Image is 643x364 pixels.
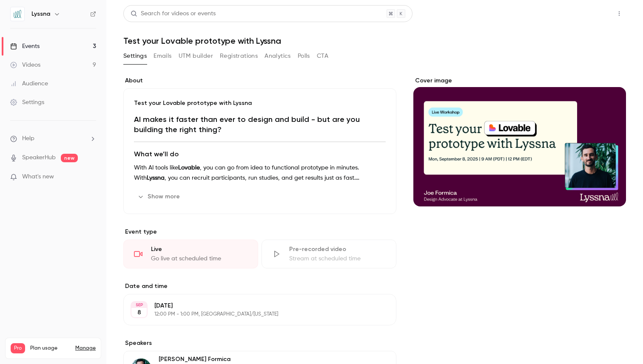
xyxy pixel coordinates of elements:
[178,165,200,171] strong: Lovable
[134,150,179,158] strong: What we’ll do
[147,175,165,181] strong: Lyssna
[10,42,40,51] div: Events
[30,345,70,352] span: Plan usage
[123,339,396,347] label: Speakers
[123,228,396,236] p: Event type
[413,76,626,85] label: Cover image
[123,282,396,291] label: Date and time
[123,240,258,268] div: LiveGo live at scheduled time
[154,49,171,63] button: Emails
[10,61,40,69] div: Videos
[131,9,216,18] div: Search for videos or events
[154,311,351,318] p: 12:00 PM - 1:00 PM, [GEOGRAPHIC_DATA]/[US_STATE]
[11,7,24,21] img: Lyssna
[298,49,310,63] button: Polls
[151,254,248,263] div: Go live at scheduled time
[131,302,147,308] div: SEP
[154,302,351,310] p: [DATE]
[10,79,48,88] div: Audience
[22,134,34,143] span: Help
[75,345,96,352] a: Manage
[61,154,78,162] span: new
[134,163,386,183] p: With AI tools like , you can go from idea to functional prototype in minutes. With , you can recr...
[159,355,341,364] p: [PERSON_NAME] Formica
[572,5,606,22] button: Share
[134,99,386,107] p: Test your Lovable prototype with Lyssna
[22,153,56,162] a: SpeakerHub
[134,190,185,203] button: Show more
[123,49,147,63] button: Settings
[413,76,626,206] section: Cover image
[220,49,258,63] button: Registrations
[265,49,291,63] button: Analytics
[151,245,248,254] div: Live
[123,76,396,85] label: About
[137,308,141,317] p: 8
[289,245,386,254] div: Pre-recorded video
[10,134,96,143] li: help-dropdown-opener
[31,10,50,18] h6: Lyssna
[317,49,328,63] button: CTA
[262,240,396,268] div: Pre-recorded videoStream at scheduled time
[86,173,96,181] iframe: Noticeable Trigger
[22,172,54,181] span: What's new
[289,254,386,263] div: Stream at scheduled time
[134,114,386,135] h1: AI makes it faster than ever to design and build - but are you building the right thing?
[179,49,213,63] button: UTM builder
[123,36,626,46] h1: Test your Lovable prototype with Lyssna
[10,98,44,107] div: Settings
[11,343,25,353] span: Pro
